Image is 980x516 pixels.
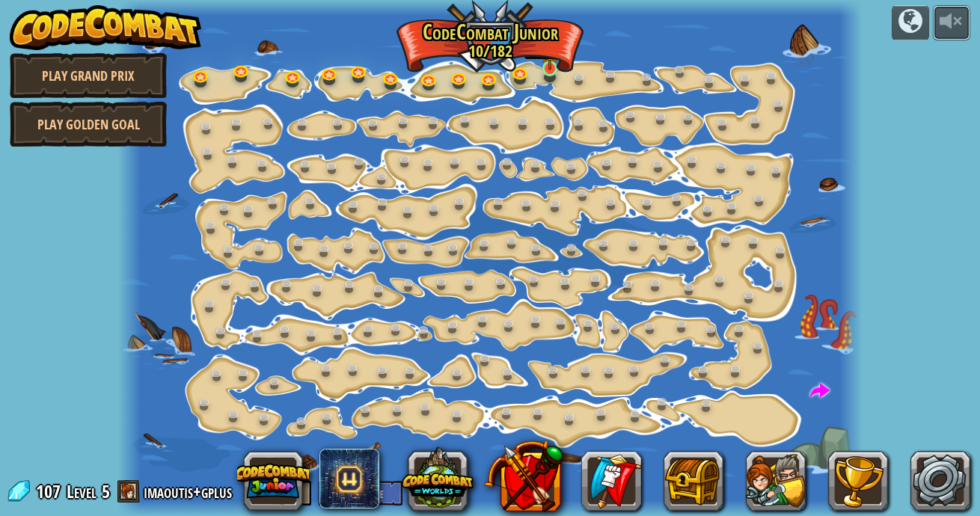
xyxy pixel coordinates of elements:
span: 5 [102,479,110,503]
a: Play Golden Goal [10,102,167,147]
a: Play Grand Prix [10,53,167,98]
span: 107 [36,479,65,503]
a: imaoutis+gplus [144,479,236,503]
button: Campaigns [892,5,929,40]
img: CodeCombat - Learn how to code by playing a game [10,5,201,50]
span: Level [67,479,97,504]
img: level-banner-unstarted.png [541,29,559,70]
button: Adjust volume [933,5,970,40]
